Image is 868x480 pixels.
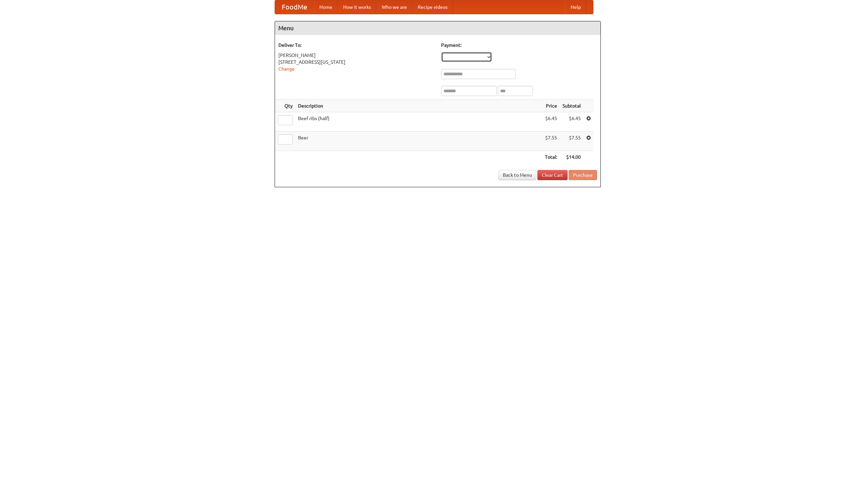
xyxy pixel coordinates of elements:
[338,0,376,14] a: How it works
[278,66,295,72] a: Change
[441,42,597,49] h5: Payment:
[569,170,597,180] button: Purchase
[560,100,584,112] th: Subtotal
[537,170,568,180] a: Clear Cart
[278,42,434,49] h5: Deliver To:
[275,0,314,14] a: FoodMe
[542,100,560,112] th: Price
[295,112,542,132] td: Beef ribs (half)
[278,59,434,65] div: [STREET_ADDRESS][US_STATE]
[560,112,584,132] td: $6.45
[560,151,584,164] th: $14.00
[542,112,560,132] td: $6.45
[412,0,453,14] a: Recipe videos
[275,21,600,35] h4: Menu
[542,132,560,151] td: $7.55
[295,100,542,112] th: Description
[314,0,338,14] a: Home
[542,151,560,164] th: Total:
[275,100,295,112] th: Qty
[278,52,434,59] div: [PERSON_NAME]
[376,0,412,14] a: Who we are
[565,0,586,14] a: Help
[498,170,536,180] a: Back to Menu
[560,132,584,151] td: $7.55
[295,132,542,151] td: Beer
